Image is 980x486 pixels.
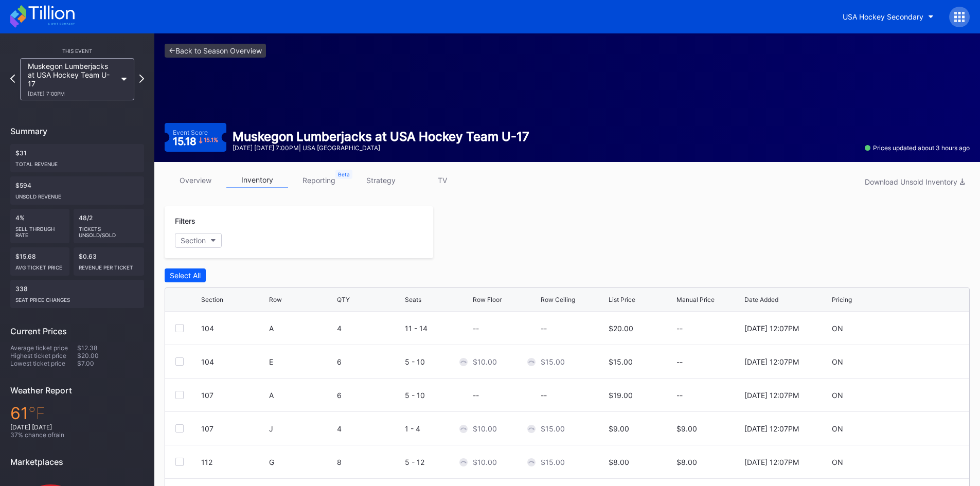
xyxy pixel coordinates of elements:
[79,260,139,271] div: Revenue per ticket
[165,268,206,282] button: Select All
[405,296,421,303] div: Seats
[201,424,266,433] div: 107
[175,217,423,225] div: Filters
[860,175,970,189] button: Download Unsold Inventory
[405,424,470,433] div: 1 - 4
[175,233,222,248] button: Section
[10,457,144,467] div: Marketplaces
[832,324,843,333] div: ON
[744,424,799,433] div: [DATE] 12:07PM
[865,177,965,186] div: Download Unsold Inventory
[676,324,742,333] div: --
[204,137,218,143] div: 15.1 %
[337,357,402,366] div: 6
[201,458,266,466] div: 112
[201,296,223,303] div: Section
[77,359,144,367] div: $7.00
[473,391,479,400] div: --
[541,296,575,303] div: Row Ceiling
[10,344,77,352] div: Average ticket price
[173,129,208,136] div: Event Score
[473,458,497,466] div: $10.00
[181,236,206,245] div: Section
[337,424,402,433] div: 4
[79,222,139,238] div: Tickets Unsold/Sold
[337,458,402,466] div: 8
[832,296,852,303] div: Pricing
[405,391,470,400] div: 5 - 10
[10,247,69,276] div: $15.68
[609,391,633,400] div: $19.00
[744,391,799,400] div: [DATE] 12:07PM
[77,344,144,352] div: $12.38
[74,247,145,276] div: $0.63
[10,126,144,136] div: Summary
[609,324,633,333] div: $20.00
[832,357,843,366] div: ON
[609,458,629,466] div: $8.00
[473,296,502,303] div: Row Floor
[10,352,77,359] div: Highest ticket price
[744,324,799,333] div: [DATE] 12:07PM
[609,424,629,433] div: $9.00
[10,403,144,423] div: 61
[165,172,226,188] a: overview
[10,280,144,308] div: 338
[77,352,144,359] div: $20.00
[10,423,144,431] div: [DATE] [DATE]
[744,357,799,366] div: [DATE] 12:07PM
[744,458,799,466] div: [DATE] 12:07PM
[269,458,334,466] div: G
[541,324,547,333] div: --
[28,403,45,423] span: ℉
[843,12,923,21] div: USA Hockey Secondary
[15,222,64,238] div: Sell Through Rate
[744,296,778,303] div: Date Added
[405,458,470,466] div: 5 - 12
[473,324,479,333] div: --
[10,144,144,172] div: $31
[15,293,139,303] div: seat price changes
[233,144,529,152] div: [DATE] [DATE] 7:00PM | USA [GEOGRAPHIC_DATA]
[350,172,412,188] a: strategy
[541,357,565,366] div: $15.00
[10,359,77,367] div: Lowest ticket price
[473,357,497,366] div: $10.00
[269,424,334,433] div: J
[269,296,282,303] div: Row
[10,209,69,243] div: 4%
[832,458,843,466] div: ON
[15,157,139,167] div: Total Revenue
[832,424,843,433] div: ON
[835,7,941,26] button: USA Hockey Secondary
[233,129,529,144] div: Muskegon Lumberjacks at USA Hockey Team U-17
[412,172,473,188] a: TV
[201,357,266,366] div: 104
[269,391,334,400] div: A
[201,324,266,333] div: 104
[201,391,266,400] div: 107
[541,424,565,433] div: $15.00
[269,357,334,366] div: E
[676,391,742,400] div: --
[28,91,116,97] div: [DATE] 7:00PM
[337,324,402,333] div: 4
[676,458,742,466] div: $8.00
[10,48,144,54] div: This Event
[405,324,470,333] div: 11 - 14
[473,424,497,433] div: $10.00
[609,357,633,366] div: $15.00
[541,391,547,400] div: --
[165,44,266,58] a: <-Back to Season Overview
[541,458,565,466] div: $15.00
[15,260,64,271] div: Avg ticket price
[676,424,742,433] div: $9.00
[10,385,144,395] div: Weather Report
[170,271,201,280] div: Select All
[10,431,144,439] div: 37 % chance of rain
[676,357,742,366] div: --
[10,176,144,205] div: $594
[832,391,843,400] div: ON
[226,172,288,188] a: inventory
[609,296,635,303] div: List Price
